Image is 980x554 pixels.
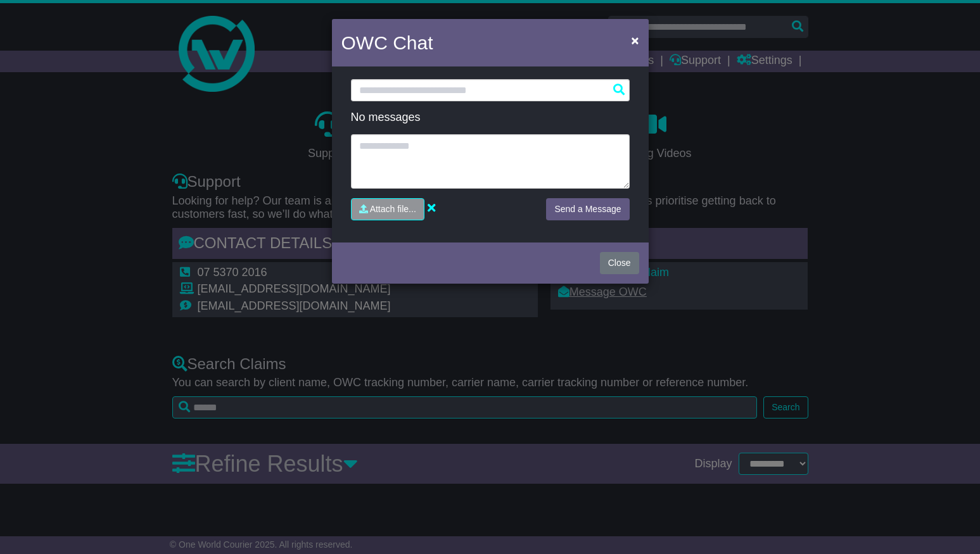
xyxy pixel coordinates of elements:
button: Send a Message [546,198,629,220]
h4: OWC Chat [341,28,433,57]
button: Close [600,252,639,274]
button: Close [625,27,645,53]
span: × [631,33,639,47]
p: No messages [351,111,630,125]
